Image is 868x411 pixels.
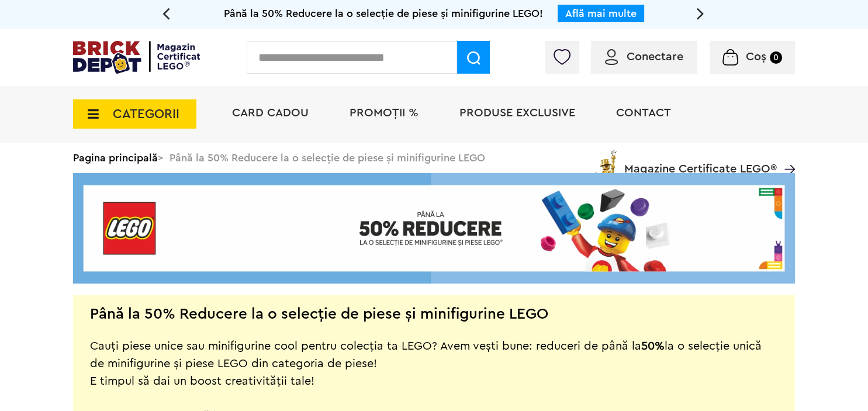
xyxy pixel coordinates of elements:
h2: Până la 50% Reducere la o selecție de piese și minifigurine LEGO [90,308,548,320]
span: CATEGORII [113,108,179,120]
a: PROMOȚII % [350,107,419,119]
span: Coș [746,51,766,63]
small: 0 [770,51,782,64]
span: Până la 50% Reducere la o selecție de piese și minifigurine LEGO! [224,8,543,19]
a: Conectare [605,51,683,63]
a: Card Cadou [232,107,309,119]
a: Află mai multe [565,8,637,19]
a: Contact [616,107,671,119]
span: Magazine Certificate LEGO® [624,148,777,175]
strong: 50% [641,340,665,352]
img: Landing page banner [73,173,795,284]
a: Magazine Certificate LEGO® [777,148,795,160]
a: Produse exclusive [459,107,575,119]
span: Conectare [627,51,683,63]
